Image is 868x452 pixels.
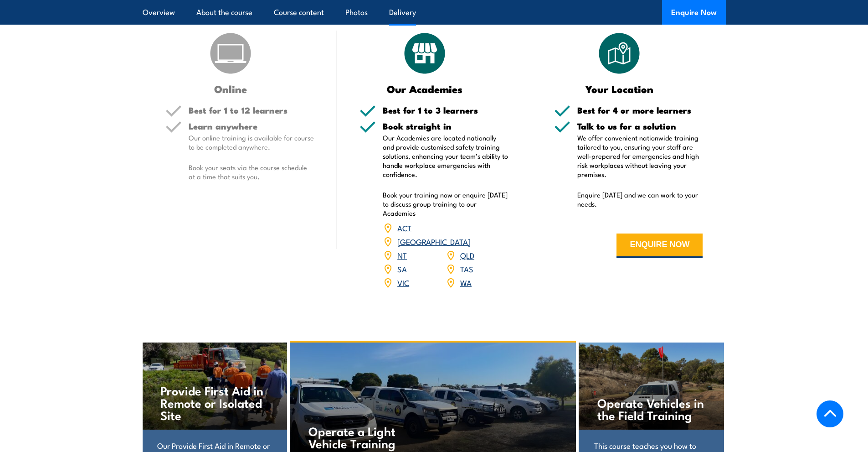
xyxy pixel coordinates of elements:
[577,106,703,114] h5: Best for 4 or more learners
[189,133,314,151] p: Our online training is available for course to be completed anywhere.
[554,83,685,94] h3: Your Location
[397,236,471,247] a: [GEOGRAPHIC_DATA]
[460,263,473,274] a: TAS
[189,106,314,114] h5: Best for 1 to 12 learners
[160,384,268,421] h4: Provide First Aid in Remote or Isolated Site
[383,190,508,218] p: Book your training now or enquire [DATE] to discuss group training to our Academies
[397,249,407,260] a: NT
[577,122,703,130] h5: Talk to us for a solution
[383,122,508,130] h5: Book straight in
[383,133,508,179] p: Our Academies are located nationally and provide customised safety training solutions, enhancing ...
[397,277,409,288] a: VIC
[189,122,314,130] h5: Learn anywhere
[189,163,314,181] p: Book your seats via the course schedule at a time that suits you.
[308,425,416,449] h4: Operate a Light Vehicle Training
[397,263,407,274] a: SA
[165,83,296,94] h3: Online
[577,133,703,179] p: We offer convenient nationwide training tailored to you, ensuring your staff are well-prepared fo...
[383,106,508,114] h5: Best for 1 to 3 learners
[460,277,472,288] a: WA
[616,234,703,258] button: ENQUIRE NOW
[577,190,703,208] p: Enquire [DATE] and we can work to your needs.
[460,249,474,260] a: QLD
[360,83,490,94] h3: Our Academies
[597,396,705,421] h4: Operate Vehicles in the Field Training
[397,222,411,233] a: ACT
